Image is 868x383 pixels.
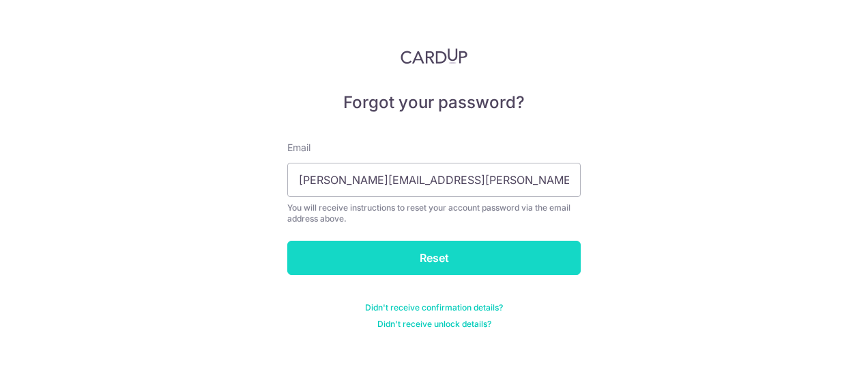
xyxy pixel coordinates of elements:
[287,241,581,275] input: Reset
[287,92,581,114] h5: Forgot your password?
[401,48,467,64] img: CardUp Logo
[287,202,581,224] div: You will receive instructions to reset your account password via the email address above.
[365,302,503,313] a: Didn't receive confirmation details?
[287,163,581,197] input: Enter your Email
[377,319,491,330] a: Didn't receive unlock details?
[287,141,310,155] label: Email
